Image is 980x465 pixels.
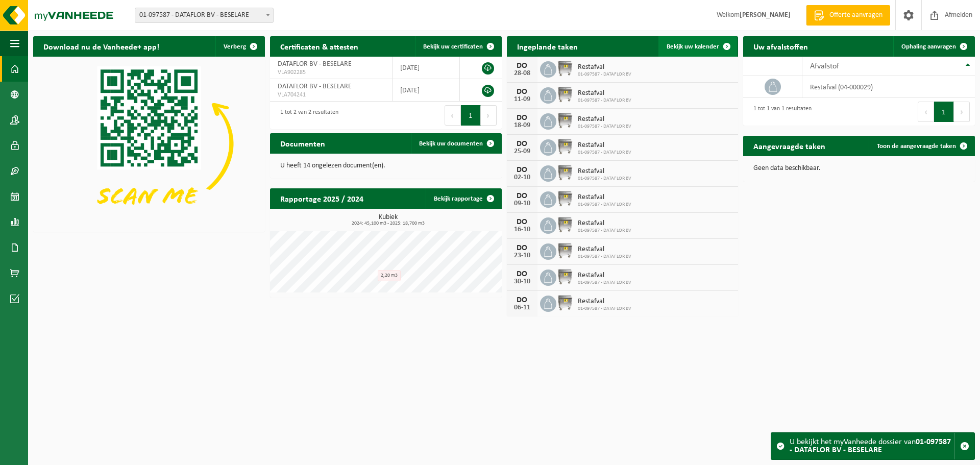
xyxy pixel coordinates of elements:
span: Verberg [224,43,246,50]
span: Restafval [578,219,631,228]
div: DO [512,88,532,96]
span: Bekijk uw certificaten [423,43,483,50]
span: Restafval [578,246,631,254]
span: Restafval [578,89,631,97]
a: Bekijk uw documenten [411,133,501,154]
img: Download de VHEPlus App [33,57,265,230]
span: Restafval [578,167,631,176]
span: Restafval [578,141,631,150]
img: WB-1100-GAL-GY-04 [556,190,574,207]
div: DO [512,140,532,148]
h2: Download nu de Vanheede+ app! [33,36,169,56]
button: Previous [445,105,461,126]
span: Afvalstof [810,62,839,70]
div: DO [512,192,532,200]
span: 01-097587 - DATAFLOR BV [578,306,631,312]
h3: Kubiek [275,214,502,226]
span: Toon de aangevraagde taken [877,143,956,150]
span: 01-097587 - DATAFLOR BV [578,71,631,78]
div: DO [512,296,532,304]
img: WB-1100-GAL-GY-04 [556,86,574,103]
button: Next [954,102,970,122]
div: 1 tot 1 van 1 resultaten [748,101,812,123]
span: 2024: 45,100 m3 - 2025: 18,700 m3 [275,221,502,226]
div: 1 tot 2 van 2 resultaten [275,104,338,127]
a: Bekijk uw kalender [658,36,737,57]
span: Restafval [578,193,631,202]
span: 01-097587 - DATAFLOR BV - BESELARE [135,8,274,23]
button: Previous [918,102,934,122]
span: Bekijk uw documenten [419,140,483,147]
span: 01-097587 - DATAFLOR BV [578,228,631,234]
div: 09-10 [512,200,532,207]
td: [DATE] [393,57,460,79]
span: 01-097587 - DATAFLOR BV [578,150,631,156]
span: Offerte aanvragen [827,10,885,20]
td: [DATE] [393,79,460,102]
img: WB-1100-GAL-GY-04 [556,60,574,77]
div: 02-10 [512,174,532,181]
img: WB-1100-GAL-GY-04 [556,242,574,259]
strong: [PERSON_NAME] [740,11,791,19]
div: 30-10 [512,278,532,285]
span: 01-097587 - DATAFLOR BV [578,202,631,208]
span: 01-097587 - DATAFLOR BV [578,176,631,182]
img: WB-1100-GAL-GY-04 [556,216,574,233]
a: Ophaling aanvragen [893,36,974,57]
div: 2,20 m3 [378,270,401,281]
div: DO [512,166,532,174]
a: Bekijk rapportage [426,188,501,209]
span: Restafval [578,298,631,306]
strong: 01-097587 - DATAFLOR BV - BESELARE [790,438,951,454]
span: DATAFLOR BV - BESELARE [278,60,352,68]
a: Offerte aanvragen [806,5,890,26]
h2: Aangevraagde taken [743,136,836,156]
div: DO [512,270,532,278]
div: 23-10 [512,252,532,259]
button: Next [481,105,497,126]
div: DO [512,62,532,70]
span: Restafval [578,115,631,124]
button: Verberg [215,36,264,57]
h2: Uw afvalstoffen [743,36,818,56]
div: 06-11 [512,304,532,311]
img: WB-1100-GAL-GY-04 [556,112,574,129]
button: 1 [934,102,954,122]
a: Toon de aangevraagde taken [869,136,974,156]
div: DO [512,244,532,252]
span: Bekijk uw kalender [667,43,719,50]
div: DO [512,114,532,122]
span: 01-097587 - DATAFLOR BV [578,280,631,286]
div: 25-09 [512,148,532,155]
img: WB-1100-GAL-GY-04 [556,164,574,181]
h2: Documenten [270,133,335,153]
a: Bekijk uw certificaten [415,36,501,57]
div: DO [512,218,532,226]
span: VLA704241 [278,91,384,99]
span: VLA902285 [278,68,384,77]
span: 01-097587 - DATAFLOR BV [578,97,631,104]
div: 16-10 [512,226,532,233]
span: 01-097587 - DATAFLOR BV [578,124,631,130]
p: Geen data beschikbaar. [753,165,965,172]
img: WB-1100-GAL-GY-04 [556,294,574,311]
h2: Ingeplande taken [507,36,588,56]
td: restafval (04-000029) [802,76,975,98]
span: 01-097587 - DATAFLOR BV [578,254,631,260]
span: Restafval [578,63,631,71]
div: U bekijkt het myVanheede dossier van [790,433,954,459]
img: WB-1100-GAL-GY-04 [556,268,574,285]
img: WB-1100-GAL-GY-04 [556,138,574,155]
h2: Rapportage 2025 / 2024 [270,188,374,208]
h2: Certificaten & attesten [270,36,369,56]
span: Ophaling aanvragen [901,43,956,50]
div: 18-09 [512,122,532,129]
div: 11-09 [512,96,532,103]
p: U heeft 14 ongelezen document(en). [280,162,492,169]
div: 28-08 [512,70,532,77]
span: DATAFLOR BV - BESELARE [278,83,352,90]
button: 1 [461,105,481,126]
span: Restafval [578,272,631,280]
span: 01-097587 - DATAFLOR BV - BESELARE [135,8,273,22]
